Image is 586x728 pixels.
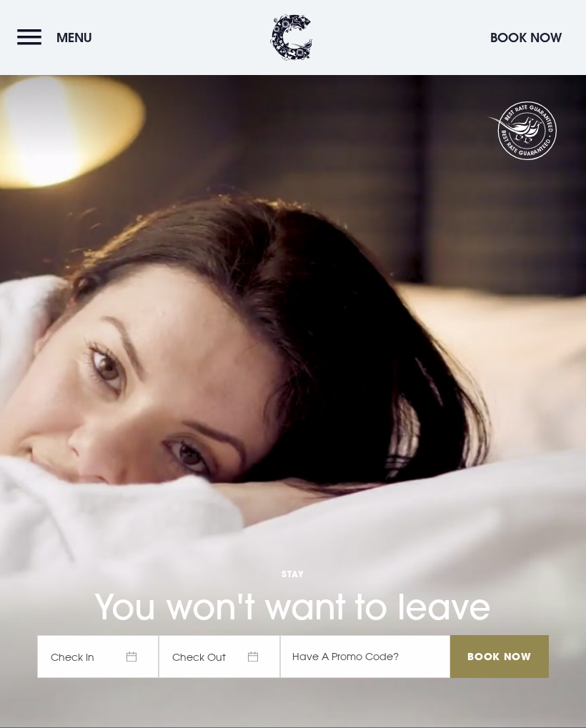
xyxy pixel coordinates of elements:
input: Book Now [450,635,549,678]
input: Have A Promo Code? [280,635,450,678]
h1: You won't want to leave [37,522,549,628]
img: Clandeboye Lodge [270,14,313,61]
span: Check Out [159,635,280,678]
button: Book Now [483,22,569,53]
button: Menu [17,22,99,53]
span: Menu [56,29,92,46]
span: Stay [37,568,549,579]
span: Check In [37,635,159,678]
